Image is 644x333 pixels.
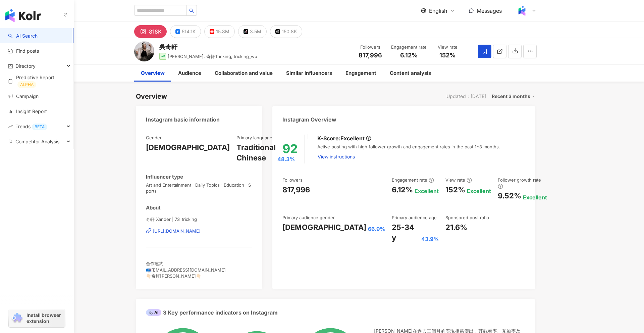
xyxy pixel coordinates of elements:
[146,173,183,180] div: Influencer type
[445,222,467,233] div: 21.6%
[236,135,272,141] div: Primary language
[392,177,434,183] div: Engagement rate
[368,225,385,233] div: 66.9%
[467,187,491,195] div: Excellent
[146,309,278,316] div: 3 Key performance indicators on Instagram
[146,261,226,278] span: 合作邀約 📪[EMAIL_ADDRESS][DOMAIN_NAME] 👇🏻奇軒[PERSON_NAME]👇🏻
[282,27,297,36] div: 150.8K
[168,54,257,59] span: [PERSON_NAME], 奇軒Tricking, tricking_wu
[359,52,382,59] span: 817,996
[358,44,383,51] div: Followers
[435,44,460,51] div: View rate
[32,124,47,130] div: BETA
[392,185,413,195] div: 6.12%
[392,215,437,221] div: Primary audience age
[9,309,65,327] a: chrome extensionInstall browser extension
[8,108,47,115] a: Insight Report
[15,58,36,74] span: Directory
[189,8,194,13] span: search
[236,142,276,163] div: Traditional Chinese
[170,25,201,38] button: 514.1K
[11,313,23,324] img: chrome extension
[282,215,335,221] div: Primary audience gender
[317,144,525,163] div: Active posting with high follower growth and engagement rates in the past 1~3 months.
[446,94,486,99] div: Updated：[DATE]
[182,27,196,36] div: 514.1K
[146,182,252,194] span: Art and Entertainment · Daily Topics · Education · Sports
[523,194,547,201] div: Excellent
[277,155,295,163] span: 48.3%
[282,222,366,233] div: [DEMOGRAPHIC_DATA]
[429,7,447,14] span: English
[392,222,420,243] div: 25-34 y
[146,309,161,316] div: AI
[8,33,38,39] a: searchAI Search
[445,215,489,221] div: Sponsored post ratio
[415,187,439,195] div: Excellent
[216,27,229,36] div: 15.8M
[492,92,535,101] div: Recent 3 months
[146,142,230,153] div: [DEMOGRAPHIC_DATA]
[282,177,303,183] div: Followers
[146,116,220,123] div: Instagram basic information
[15,119,47,134] span: Trends
[149,27,162,36] div: 818K
[146,216,252,222] span: 奇軒 Xander | 73_tricking
[8,124,13,129] span: rise
[282,116,336,123] div: Instagram Overview
[215,69,273,77] div: Collaboration and value
[141,69,165,77] div: Overview
[270,25,302,38] button: 150.8K
[318,154,355,159] span: View instructions
[400,52,418,59] span: 6.12%
[146,135,162,141] div: Gender
[8,74,68,88] a: Predictive ReportALPHA
[390,69,431,77] div: Content analysis
[5,9,41,22] img: logo
[204,25,235,38] button: 15.8M
[250,27,261,36] div: 3.5M
[391,44,427,51] div: Engagement rate
[136,92,167,101] div: Overview
[498,177,547,189] div: Follower growth rate
[159,43,257,51] div: 吳奇軒
[146,228,252,234] a: [URL][DOMAIN_NAME]
[282,185,310,195] div: 817,996
[286,69,332,77] div: Similar influencers
[317,150,355,163] button: View instructions
[134,41,154,61] img: KOL Avatar
[317,135,371,142] div: K-Score :
[498,191,521,201] div: 9.52%
[238,25,267,38] button: 3.5M
[445,177,472,183] div: View rate
[134,25,167,38] button: 818K
[439,52,455,59] span: 152%
[516,4,528,17] img: Kolr%20app%20icon%20%281%29.png
[15,134,59,149] span: Competitor Analysis
[445,185,465,195] div: 152%
[8,93,39,100] a: Campaign
[477,7,502,14] span: Messages
[26,312,63,324] span: Install browser extension
[8,48,39,54] a: Find posts
[153,228,201,234] div: [URL][DOMAIN_NAME]
[340,135,365,142] div: Excellent
[178,69,201,77] div: Audience
[421,235,439,243] div: 43.9%
[345,69,376,77] div: Engagement
[146,204,161,211] div: About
